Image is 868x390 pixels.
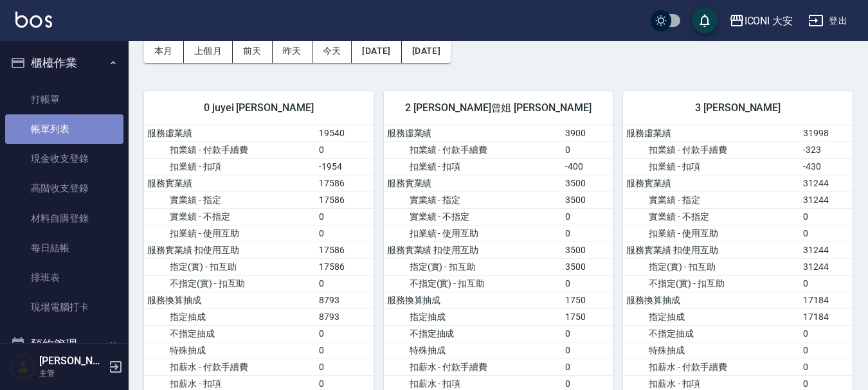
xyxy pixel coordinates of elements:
td: 指定抽成 [144,308,316,325]
td: 服務換算抽成 [384,292,562,308]
td: 0 [316,208,373,225]
a: 材料自購登錄 [5,204,123,233]
td: -430 [800,158,853,175]
a: 現場電腦打卡 [5,292,123,322]
td: 特殊抽成 [144,342,316,359]
td: 3500 [562,191,613,208]
td: 實業績 - 指定 [623,191,800,208]
td: 17586 [316,175,373,191]
td: 不指定(實) - 扣互助 [623,275,800,292]
td: 31244 [800,191,853,208]
button: 昨天 [273,39,312,63]
button: 預約管理 [5,328,123,361]
p: 主管 [39,368,105,379]
td: 實業績 - 指定 [384,191,562,208]
td: 服務虛業績 [144,125,316,142]
button: [DATE] [352,39,401,63]
a: 帳單列表 [5,114,123,144]
td: 實業績 - 指定 [144,191,316,208]
span: 0 juyei [PERSON_NAME] [159,102,358,114]
td: -323 [800,141,853,158]
td: 17184 [800,292,853,308]
td: 0 [316,359,373,375]
div: ICONI 大安 [745,13,793,29]
td: 不指定抽成 [623,325,800,342]
td: 0 [316,275,373,292]
td: 0 [800,359,853,375]
td: 服務換算抽成 [144,292,316,308]
td: 0 [316,225,373,242]
td: 實業績 - 不指定 [144,208,316,225]
td: 扣業績 - 使用互助 [623,225,800,242]
td: 17586 [316,258,373,275]
a: 高階收支登錄 [5,173,123,203]
td: 0 [316,141,373,158]
h5: [PERSON_NAME] [39,355,105,368]
span: 3 [PERSON_NAME] [638,102,837,114]
td: 扣業績 - 扣項 [144,158,316,175]
td: 服務換算抽成 [623,292,800,308]
td: 1750 [562,292,613,308]
td: 8793 [316,308,373,325]
td: 0 [562,359,613,375]
td: 0 [562,342,613,359]
button: [DATE] [402,39,451,63]
td: -1954 [316,158,373,175]
td: 3500 [562,242,613,258]
td: 3500 [562,175,613,191]
td: 0 [562,225,613,242]
td: 扣薪水 - 付款手續費 [384,359,562,375]
img: Person [10,354,36,380]
td: 扣業績 - 使用互助 [144,225,316,242]
button: 上個月 [184,39,233,63]
td: 3900 [562,125,613,142]
td: 扣業績 - 付款手續費 [384,141,562,158]
img: Logo [15,12,52,28]
td: 0 [316,325,373,342]
td: 扣業績 - 扣項 [623,158,800,175]
button: 櫃檯作業 [5,46,123,80]
td: 服務實業績 [144,175,316,191]
td: 0 [316,342,373,359]
td: 指定(實) - 扣互助 [384,258,562,275]
a: 打帳單 [5,85,123,114]
td: 0 [562,275,613,292]
td: 8793 [316,292,373,308]
td: 扣業績 - 使用互助 [384,225,562,242]
td: 扣薪水 - 付款手續費 [144,359,316,375]
a: 現金收支登錄 [5,144,123,173]
td: 17184 [800,308,853,325]
td: 特殊抽成 [623,342,800,359]
a: 排班表 [5,263,123,292]
td: 19540 [316,125,373,142]
td: 0 [800,225,853,242]
button: ICONI 大安 [724,8,799,34]
td: -400 [562,158,613,175]
td: 指定抽成 [384,308,562,325]
td: 特殊抽成 [384,342,562,359]
td: 17586 [316,242,373,258]
td: 0 [562,325,613,342]
a: 每日結帳 [5,233,123,263]
button: 前天 [233,39,273,63]
td: 指定抽成 [623,308,800,325]
td: 0 [800,208,853,225]
td: 實業績 - 不指定 [384,208,562,225]
td: 實業績 - 不指定 [623,208,800,225]
td: 不指定抽成 [144,325,316,342]
button: 今天 [312,39,352,63]
td: 服務實業績 扣使用互助 [384,242,562,258]
td: 1750 [562,308,613,325]
td: 指定(實) - 扣互助 [144,258,316,275]
button: 本月 [144,39,184,63]
button: 登出 [803,9,853,33]
td: 31244 [800,175,853,191]
td: 0 [562,141,613,158]
td: 不指定抽成 [384,325,562,342]
td: 31998 [800,125,853,142]
td: 服務虛業績 [384,125,562,142]
td: 不指定(實) - 扣互助 [384,275,562,292]
td: 服務實業績 扣使用互助 [144,242,316,258]
span: 2 [PERSON_NAME]曾姐 [PERSON_NAME] [399,102,598,114]
td: 不指定(實) - 扣互助 [144,275,316,292]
